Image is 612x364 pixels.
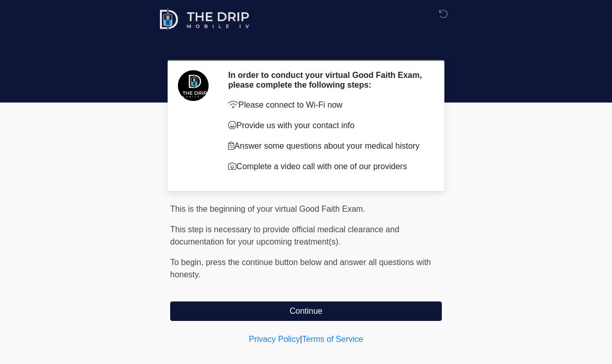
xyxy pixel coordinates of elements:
[300,335,302,343] a: |
[170,258,431,279] span: To begin, ﻿﻿﻿﻿﻿﻿﻿press the continue button below and answer all questions with honesty.
[228,70,426,90] h2: In order to conduct your virtual Good Faith Exam, please complete the following steps:
[178,70,209,101] img: Agent Avatar
[249,335,300,343] a: Privacy Policy
[228,160,426,173] p: Complete a video call with one of our providers
[160,8,250,31] img: The Drip Mobile IV Logo
[228,99,426,111] p: Please connect to Wi-Fi now
[170,205,365,213] span: This is the beginning of your virtual Good Faith Exam.
[170,225,399,246] span: This step is necessary to provide official medical clearance and documentation for your upcoming ...
[170,301,442,321] button: Continue
[302,335,363,343] a: Terms of Service
[162,37,450,56] h1: ‎ ‎ ‎
[228,119,426,132] p: Provide us with your contact info
[228,140,426,152] p: Answer some questions about your medical history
